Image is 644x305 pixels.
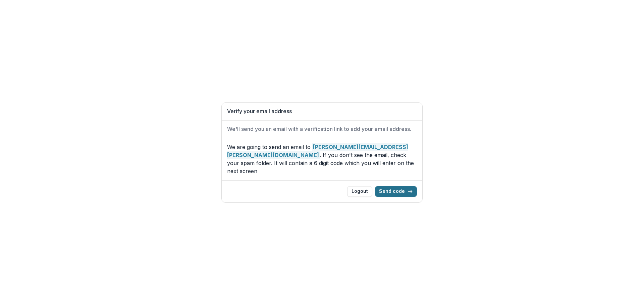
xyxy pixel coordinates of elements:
[347,186,372,197] button: Logout
[375,186,417,197] button: Send code
[227,108,417,115] h1: Verify your email address
[227,143,417,175] p: We are going to send an email to . If you don't see the email, check your spam folder. It will co...
[227,126,417,132] h2: We'll send you an email with a verification link to add your email address.
[227,143,408,159] strong: [PERSON_NAME][EMAIL_ADDRESS][PERSON_NAME][DOMAIN_NAME]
